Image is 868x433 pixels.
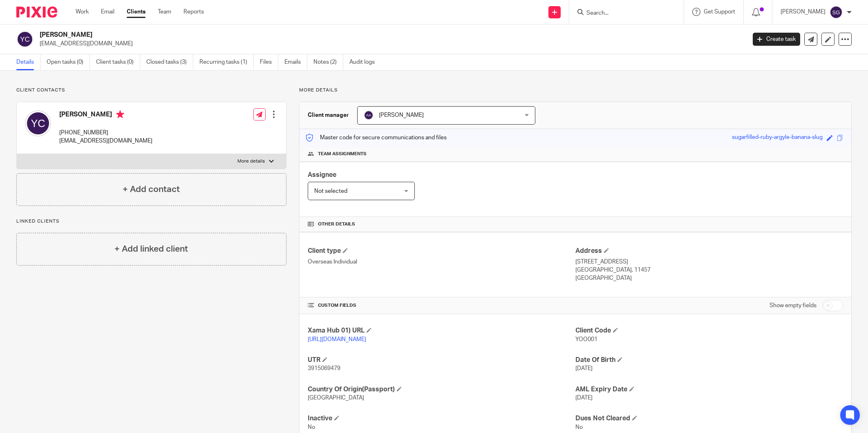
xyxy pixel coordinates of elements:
h4: Client type [308,247,575,255]
a: Notes (2) [313,54,343,70]
h4: + Add linked client [114,243,188,255]
h4: Xama Hub 01) URL [308,326,575,335]
p: Overseas Individual [308,258,575,266]
span: [DATE] [575,395,593,401]
h4: Address [575,247,843,255]
img: svg%3E [364,110,374,120]
p: More details [237,158,265,165]
span: No [575,424,583,430]
h4: Date Of Birth [575,356,843,364]
span: Get Support [704,9,735,15]
a: Files [260,54,278,70]
a: Emails [284,54,307,70]
span: Assignee [308,172,336,178]
p: [STREET_ADDRESS] [575,258,843,266]
h4: CUSTOM FIELDS [308,302,575,309]
p: [GEOGRAPHIC_DATA], 11457 [575,266,843,274]
a: Work [76,8,89,16]
a: Audit logs [349,54,381,70]
img: Pixie [16,7,57,18]
span: YOO001 [575,337,597,342]
p: Linked clients [16,218,286,225]
a: Clients [127,8,145,16]
a: Create task [753,33,800,46]
span: 3915069479 [308,366,340,371]
span: [DATE] [575,366,593,371]
p: Master code for secure communications and files [306,134,447,142]
h4: + Add contact [123,183,180,196]
div: sugarfilled-ruby-argyle-banana-slug [732,133,823,143]
input: Search [586,10,659,17]
h4: Country Of Origin(Passport) [308,385,575,394]
p: [PERSON_NAME] [781,8,825,16]
span: [PERSON_NAME] [379,112,424,118]
h4: Inactive [308,414,575,423]
a: Email [101,8,114,16]
img: svg%3E [830,6,843,19]
a: Reports [183,8,204,16]
a: Open tasks (0) [47,54,90,70]
p: More details [299,87,852,94]
span: Other details [318,221,355,228]
img: svg%3E [25,110,51,136]
a: Team [158,8,171,16]
h4: Client Code [575,326,843,335]
h4: AML Expiry Date [575,385,843,394]
h4: UTR [308,356,575,364]
h3: Client manager [308,111,349,119]
p: [EMAIL_ADDRESS][DOMAIN_NAME] [40,40,740,48]
a: [URL][DOMAIN_NAME] [308,337,366,342]
a: Closed tasks (3) [146,54,193,70]
p: Client contacts [16,87,286,94]
a: Recurring tasks (1) [199,54,254,70]
img: svg%3E [16,31,34,48]
label: Show empty fields [770,301,817,310]
a: Client tasks (0) [96,54,140,70]
a: Details [16,54,40,70]
h2: [PERSON_NAME] [40,31,600,39]
h4: Dues Not Cleared [575,414,843,423]
span: No [308,424,315,430]
span: Not selected [314,188,347,194]
h4: [PERSON_NAME] [59,110,152,121]
span: Team assignments [318,151,367,157]
p: [GEOGRAPHIC_DATA] [575,274,843,282]
span: [GEOGRAPHIC_DATA] [308,395,364,401]
i: Primary [116,110,124,118]
p: [EMAIL_ADDRESS][DOMAIN_NAME] [59,137,152,145]
p: [PHONE_NUMBER] [59,129,152,137]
